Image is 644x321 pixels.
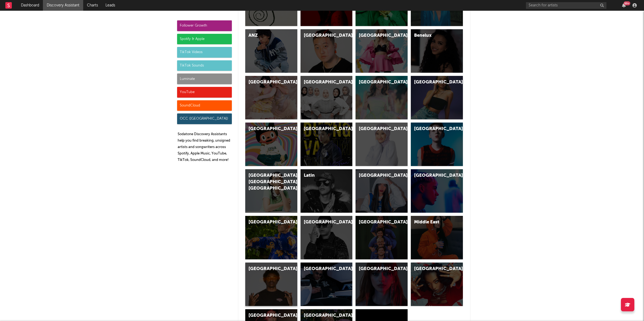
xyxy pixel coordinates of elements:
[414,126,451,132] div: [GEOGRAPHIC_DATA]
[301,76,353,119] a: [GEOGRAPHIC_DATA]
[248,219,285,226] div: [GEOGRAPHIC_DATA]
[245,263,297,306] a: [GEOGRAPHIC_DATA]
[245,169,297,213] a: [GEOGRAPHIC_DATA], [GEOGRAPHIC_DATA], [GEOGRAPHIC_DATA]
[177,73,232,84] div: Luminate
[245,29,297,73] a: ANZ
[624,1,630,5] div: 99 +
[411,216,463,259] a: Middle East
[411,29,463,73] a: Benelux
[301,263,353,306] a: [GEOGRAPHIC_DATA]
[248,266,285,272] div: [GEOGRAPHIC_DATA]
[248,126,285,132] div: [GEOGRAPHIC_DATA]
[414,172,451,179] div: [GEOGRAPHIC_DATA]
[414,219,451,226] div: Middle East
[177,113,232,124] div: OCC ([GEOGRAPHIC_DATA])
[411,76,463,119] a: [GEOGRAPHIC_DATA]
[414,32,451,39] div: Benelux
[414,266,451,272] div: [GEOGRAPHIC_DATA]
[177,34,232,45] div: Spotify & Apple
[304,219,340,226] div: [GEOGRAPHIC_DATA]
[301,169,353,213] a: Latin
[245,123,297,166] a: [GEOGRAPHIC_DATA]
[248,79,285,86] div: [GEOGRAPHIC_DATA]
[359,126,395,132] div: [GEOGRAPHIC_DATA]
[304,172,340,179] div: Latin
[245,216,297,259] a: [GEOGRAPHIC_DATA]
[356,76,408,119] a: [GEOGRAPHIC_DATA]
[248,32,285,39] div: ANZ
[178,131,232,163] p: Sodatone Discovery Assistants help you find breaking, unsigned artists and songwriters across Spo...
[526,2,606,9] input: Search for artists
[304,32,340,39] div: [GEOGRAPHIC_DATA]
[411,169,463,213] a: [GEOGRAPHIC_DATA]
[177,60,232,71] div: TikTok Sounds
[304,79,340,86] div: [GEOGRAPHIC_DATA]
[177,20,232,31] div: Follower Growth
[356,123,408,166] a: [GEOGRAPHIC_DATA]
[622,3,626,8] button: 99+
[359,172,395,179] div: [GEOGRAPHIC_DATA]
[177,87,232,98] div: YouTube
[359,266,395,272] div: [GEOGRAPHIC_DATA]
[356,29,408,73] a: [GEOGRAPHIC_DATA]
[248,172,285,192] div: [GEOGRAPHIC_DATA], [GEOGRAPHIC_DATA], [GEOGRAPHIC_DATA]
[359,32,395,39] div: [GEOGRAPHIC_DATA]
[248,312,285,319] div: [GEOGRAPHIC_DATA]
[245,76,297,119] a: [GEOGRAPHIC_DATA]
[359,79,395,86] div: [GEOGRAPHIC_DATA]
[304,126,340,132] div: [GEOGRAPHIC_DATA]
[414,79,451,86] div: [GEOGRAPHIC_DATA]
[356,263,408,306] a: [GEOGRAPHIC_DATA]
[359,219,395,226] div: [GEOGRAPHIC_DATA]
[356,169,408,213] a: [GEOGRAPHIC_DATA]
[356,216,408,259] a: [GEOGRAPHIC_DATA]
[301,29,353,73] a: [GEOGRAPHIC_DATA]
[301,123,353,166] a: [GEOGRAPHIC_DATA]
[177,100,232,111] div: SoundCloud
[411,123,463,166] a: [GEOGRAPHIC_DATA]
[177,47,232,58] div: TikTok Videos
[304,312,340,319] div: [GEOGRAPHIC_DATA]
[301,216,353,259] a: [GEOGRAPHIC_DATA]
[304,266,340,272] div: [GEOGRAPHIC_DATA]
[411,263,463,306] a: [GEOGRAPHIC_DATA]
